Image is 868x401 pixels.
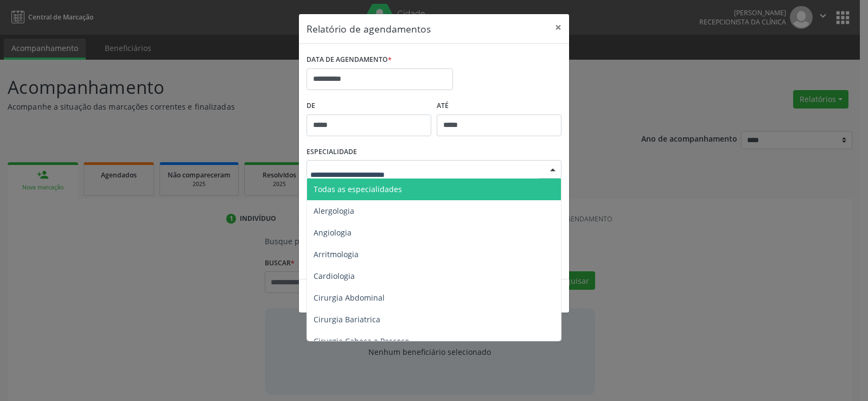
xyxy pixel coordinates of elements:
[437,98,561,114] label: ATÉ
[314,206,354,216] span: Alergologia
[314,336,409,346] span: Cirurgia Cabeça e Pescoço
[307,22,431,36] h5: Relatório de agendamentos
[314,292,385,303] span: Cirurgia Abdominal
[307,144,357,161] label: ESPECIALIDADE
[314,249,359,259] span: Arritmologia
[307,52,392,68] label: DATA DE AGENDAMENTO
[307,98,431,114] label: De
[547,14,569,41] button: Close
[314,184,402,194] span: Todas as especialidades
[314,271,355,281] span: Cardiologia
[314,227,352,238] span: Angiologia
[314,314,380,324] span: Cirurgia Bariatrica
